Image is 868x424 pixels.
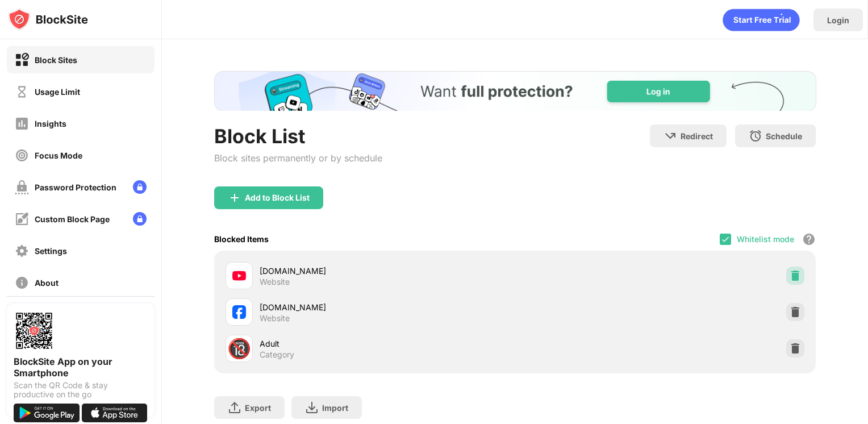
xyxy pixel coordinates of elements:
div: Blocked Items [214,234,269,244]
div: [DOMAIN_NAME] [260,301,515,313]
div: Settings [35,246,67,256]
div: Website [260,313,290,323]
div: [DOMAIN_NAME] [260,265,515,277]
div: Block Sites [35,55,77,65]
img: lock-menu.svg [133,212,147,226]
div: Insights [35,119,66,128]
img: settings-off.svg [15,244,29,258]
img: block-on.svg [15,53,29,67]
img: favicons [232,269,246,282]
div: Add to Block List [245,193,310,202]
img: about-off.svg [15,276,29,290]
iframe: Banner [214,71,816,111]
img: logo-blocksite.svg [8,8,88,31]
div: Custom Block Page [35,214,110,224]
div: Usage Limit [35,87,80,97]
div: Whitelist mode [737,234,794,244]
img: options-page-qr-code.png [14,310,55,351]
div: animation [723,9,800,31]
img: focus-off.svg [15,148,29,163]
div: Category [260,350,294,360]
img: favicons [232,305,246,319]
div: Website [260,277,290,287]
div: Block sites permanently or by schedule [214,152,382,164]
div: Login [827,15,849,25]
img: lock-menu.svg [133,180,147,194]
img: get-it-on-google-play.svg [14,404,80,422]
div: Schedule [766,131,802,141]
div: Export [245,403,271,413]
div: BlockSite App on your Smartphone [14,356,148,379]
div: Import [322,403,348,413]
div: Scan the QR Code & stay productive on the go [14,381,148,399]
div: About [35,278,59,288]
div: Block List [214,124,382,148]
div: 🔞 [227,337,251,360]
img: customize-block-page-off.svg [15,212,29,226]
div: Focus Mode [35,151,82,160]
img: password-protection-off.svg [15,180,29,194]
img: insights-off.svg [15,117,29,131]
div: Adult [260,338,515,350]
div: Redirect [681,131,713,141]
div: Password Protection [35,182,116,192]
img: download-on-the-app-store.svg [82,404,148,422]
img: time-usage-off.svg [15,85,29,99]
img: check.svg [721,235,730,244]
